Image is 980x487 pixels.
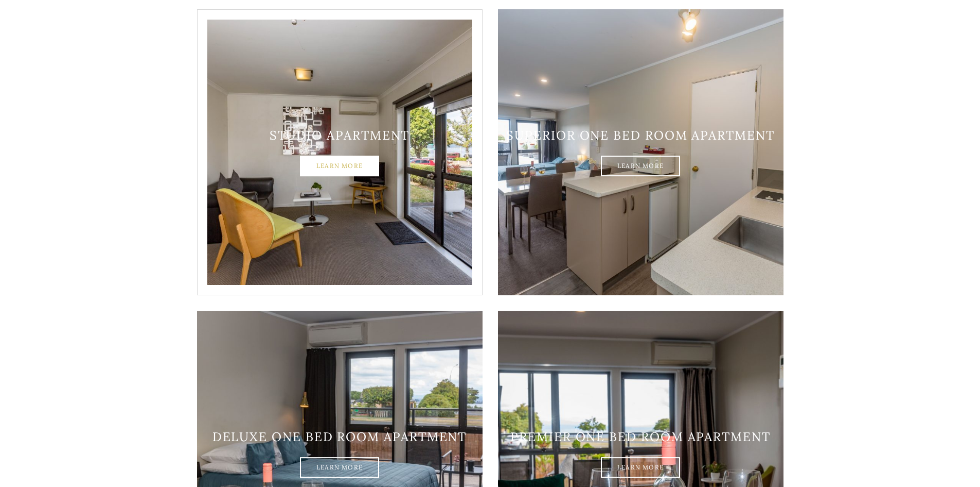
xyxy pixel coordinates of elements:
h3: Deluxe one bed room apartment [197,430,483,445]
a: Learn More [601,156,680,177]
a: Learn More [601,458,680,478]
h3: Premier one bed room apartment [498,430,783,445]
h3: Studio Apartment [197,128,483,143]
h3: Superior one bed room apartment [498,128,783,143]
a: Learn More [300,156,379,177]
a: Learn More [300,458,379,478]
